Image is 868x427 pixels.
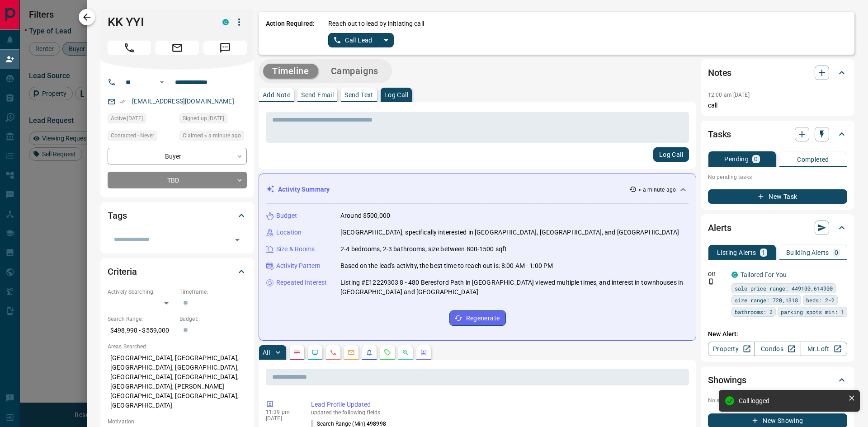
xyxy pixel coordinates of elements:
p: 0 [754,156,758,162]
p: Search Range: [108,315,175,323]
svg: Email Verified [119,99,126,105]
div: Mon Aug 18 2025 [179,131,247,143]
p: Budget: [179,315,247,323]
p: Actively Searching: [108,288,175,296]
button: Open [231,234,244,246]
svg: Calls [330,349,337,356]
p: Areas Searched: [108,343,247,351]
h2: Showings [708,373,746,387]
p: Completed [797,156,829,163]
p: Lead Profile Updated [311,400,685,409]
button: Log Call [653,147,689,162]
span: size range: 720,1318 [735,296,798,305]
span: sale price range: 449100,614900 [735,284,833,293]
p: Timeframe: [179,288,247,296]
h2: Tags [108,208,127,223]
p: All [263,349,270,356]
p: Off [708,270,726,278]
p: 11:39 pm [266,409,297,415]
p: Reach out to lead by initiating call [328,19,424,28]
p: Size & Rooms [276,244,315,254]
p: updated the following fields: [311,409,685,416]
span: parking spots min: 1 [781,307,844,316]
p: Log Call [384,92,408,98]
p: Budget [276,211,297,221]
div: condos.ca [222,19,229,25]
p: New Alert: [708,329,847,339]
div: condos.ca [731,272,738,278]
p: No showings booked [708,396,847,404]
span: bathrooms: 2 [735,307,773,316]
p: [DATE] [266,415,297,422]
p: Based on the lead's activity, the best time to reach out is: 8:00 AM - 1:00 PM [340,261,553,271]
svg: Agent Actions [420,349,427,356]
span: Signed up [DATE] [183,114,224,123]
p: < a minute ago [638,186,676,194]
p: 2-4 bedrooms, 2-3 bathrooms, size between 800-1500 sqft [340,244,507,254]
div: Buyer [108,148,247,164]
p: Repeated Interest [276,278,327,287]
p: No pending tasks [708,170,847,184]
p: Around $500,000 [340,211,390,221]
a: Condos [754,342,801,356]
div: Sun Aug 17 2025 [108,113,175,126]
span: Contacted - Never [111,131,154,140]
div: TBD [108,172,247,188]
button: Campaigns [322,64,387,79]
div: Call logged [739,397,844,404]
span: Call [108,41,151,55]
a: [EMAIL_ADDRESS][DOMAIN_NAME] [132,98,234,105]
p: Building Alerts [786,249,829,256]
p: Action Required: [266,19,315,47]
div: Tags [108,205,247,226]
button: New Task [708,189,847,204]
p: [GEOGRAPHIC_DATA], specifically interested in [GEOGRAPHIC_DATA], [GEOGRAPHIC_DATA], and [GEOGRAPH... [340,228,679,237]
p: 12:00 am [DATE] [708,92,750,98]
p: $498,998 - $559,000 [108,323,175,338]
p: 0 [835,249,838,256]
a: Mr.Loft [801,342,847,356]
span: Message [203,41,247,55]
div: Alerts [708,217,847,239]
svg: Lead Browsing Activity [311,349,319,356]
p: Send Text [344,92,373,98]
svg: Listing Alerts [366,349,373,356]
button: Call Lead [328,33,378,47]
div: Criteria [108,261,247,282]
p: Activity Summary [278,185,330,194]
h2: Alerts [708,221,731,235]
span: beds: 2-2 [806,296,835,305]
span: Active [DATE] [111,114,143,123]
svg: Push Notification Only [708,278,714,285]
h2: Tasks [708,127,731,141]
p: [GEOGRAPHIC_DATA], [GEOGRAPHIC_DATA], [GEOGRAPHIC_DATA], [GEOGRAPHIC_DATA], [GEOGRAPHIC_DATA], [G... [108,351,247,413]
a: Property [708,342,755,356]
svg: Requests [384,349,391,356]
h2: Notes [708,66,731,80]
svg: Opportunities [402,349,409,356]
p: Activity Pattern [276,261,321,271]
div: Showings [708,369,847,391]
p: 1 [762,249,765,256]
button: Regenerate [449,310,506,326]
div: Tasks [708,123,847,145]
svg: Emails [348,349,355,356]
p: Send Email [301,92,334,98]
p: Add Note [263,92,290,98]
div: Notes [708,62,847,84]
div: split button [328,33,394,47]
a: Tailored For You [741,271,787,278]
button: Timeline [263,64,318,79]
h2: Criteria [108,264,137,279]
span: 498998 [367,421,386,427]
h1: KK YYI [108,15,209,29]
span: Email [156,41,199,55]
p: call [708,101,847,110]
svg: Notes [293,349,301,356]
p: Pending [724,156,749,162]
div: Tue Jul 08 2025 [179,113,247,126]
div: Activity Summary< a minute ago [266,181,689,198]
p: Listing Alerts [717,249,756,256]
button: Open [156,77,167,88]
span: Claimed < a minute ago [183,131,241,140]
